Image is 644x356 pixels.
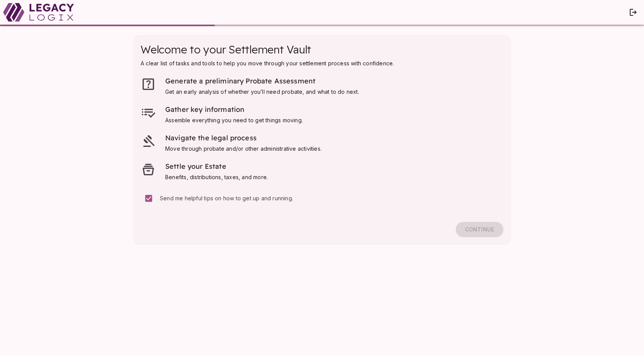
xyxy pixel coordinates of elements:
span: Send me helpful tips on how to get up and running. [160,195,293,201]
span: Settle your Estate [165,162,226,171]
span: Benefits, distributions, taxes, and more. [165,174,268,180]
span: Gather key information [165,105,244,114]
span: Navigate the legal process [165,133,257,142]
span: Assemble everything you need to get things moving. [165,117,303,123]
span: Move through probate and/or other administrative activities. [165,145,322,152]
span: Welcome to your Settlement Vault [141,43,311,56]
span: Get an early analysis of whether you’ll need probate, and what to do next. [165,88,359,95]
span: A clear list of tasks and tools to help you move through your settlement process with confidence. [141,60,394,67]
span: Generate a preliminary Probate Assessment [165,77,315,85]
